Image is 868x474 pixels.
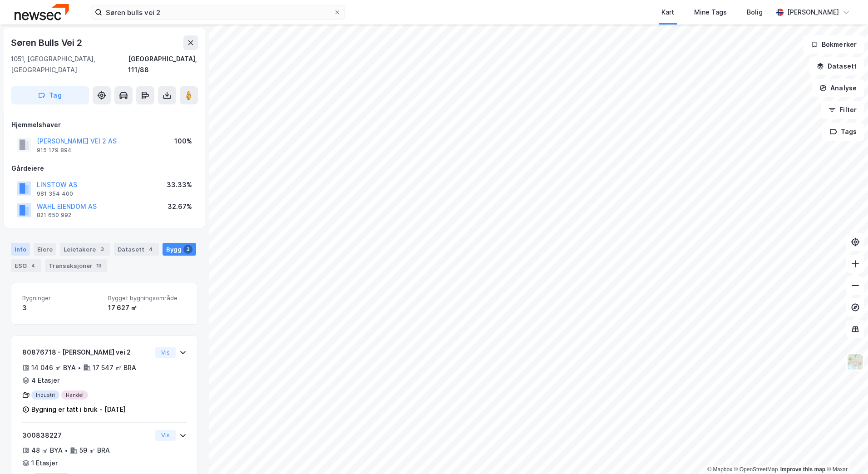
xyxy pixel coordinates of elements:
div: 14 046 ㎡ BYA [31,362,76,373]
div: Info [11,243,30,256]
div: 17 627 ㎡ [108,302,187,313]
div: Kart [661,7,674,18]
div: [PERSON_NAME] [787,7,839,18]
span: Bygget bygningsområde [108,294,187,302]
div: Bygg [163,243,196,256]
img: newsec-logo.f6e21ccffca1b3a03d2d.png [15,4,69,20]
div: 13 [94,261,104,270]
a: OpenStreetMap [734,466,778,473]
div: 3 [98,245,107,254]
button: Vis [155,347,176,358]
div: 300838227 [22,430,152,441]
div: Søren Bulls Vei 2 [11,35,84,50]
input: Søk på adresse, matrikkel, gårdeiere, leietakere eller personer [102,5,334,19]
div: Eiere [34,243,56,256]
div: 48 ㎡ BYA [31,445,63,456]
button: Vis [155,430,176,441]
button: Datasett [809,57,864,75]
div: 915 179 894 [37,147,72,154]
div: Kontrollprogram for chat [823,430,868,474]
button: Filter [821,101,864,119]
div: 1051, [GEOGRAPHIC_DATA], [GEOGRAPHIC_DATA] [11,54,128,75]
div: • [64,447,68,454]
img: Z [847,353,864,370]
div: 981 354 400 [37,190,73,197]
div: 59 ㎡ BRA [79,445,110,456]
div: Bygning er tatt i bruk - [DATE] [31,404,126,415]
button: Bokmerker [803,35,864,54]
a: Improve this map [780,466,825,473]
div: 1 Etasjer [31,458,58,469]
iframe: Chat Widget [823,430,868,474]
div: 821 650 992 [37,212,71,219]
div: Mine Tags [694,7,727,18]
div: Transaksjoner [45,259,107,272]
div: Bolig [747,7,763,18]
div: 4 [146,245,155,254]
span: Bygninger [22,294,101,302]
div: Hjemmelshaver [11,119,197,130]
div: 17 547 ㎡ BRA [93,362,136,373]
div: 100% [174,136,192,147]
div: 4 Etasjer [31,375,59,386]
button: Tags [822,123,864,141]
button: Tag [11,86,89,104]
div: 80876718 - [PERSON_NAME] vei 2 [22,347,152,358]
div: Datasett [114,243,159,256]
div: 4 [29,261,38,270]
div: 33.33% [167,179,192,190]
div: 32.67% [168,201,192,212]
div: Leietakere [60,243,110,256]
div: ESG [11,259,41,272]
div: Gårdeiere [11,163,197,174]
div: • [78,364,81,371]
div: [GEOGRAPHIC_DATA], 111/88 [128,54,198,75]
div: 3 [183,245,192,254]
div: 3 [22,302,101,313]
button: Analyse [812,79,864,97]
a: Mapbox [707,466,732,473]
